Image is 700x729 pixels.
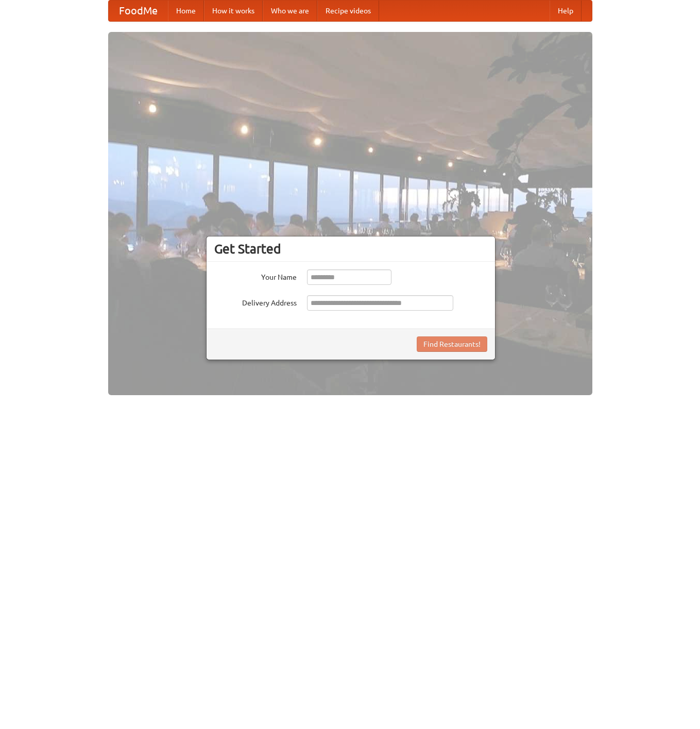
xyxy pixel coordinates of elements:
[214,295,297,308] label: Delivery Address
[214,269,297,282] label: Your Name
[214,241,487,257] h3: Get Started
[317,1,379,21] a: Recipe videos
[550,1,582,21] a: Help
[109,1,168,21] a: FoodMe
[263,1,317,21] a: Who we are
[417,336,487,352] button: Find Restaurants!
[168,1,204,21] a: Home
[204,1,263,21] a: How it works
